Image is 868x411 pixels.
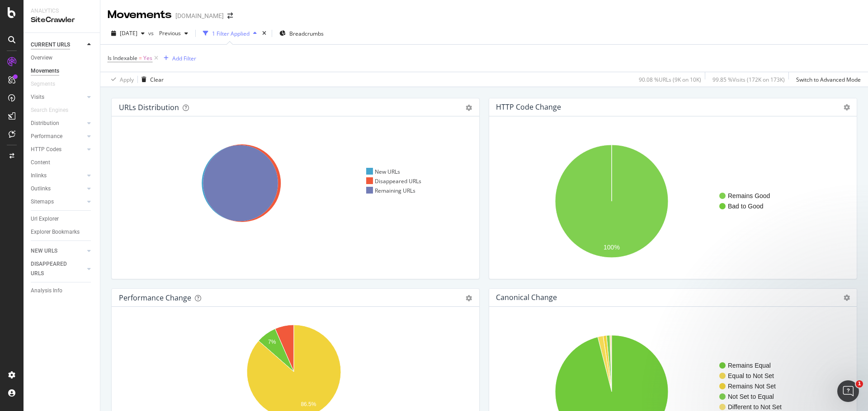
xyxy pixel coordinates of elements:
[31,92,44,102] div: Visits
[31,7,93,15] div: Analytics
[31,53,94,63] a: Overview
[31,158,94,167] a: Content
[160,53,196,64] button: Add Filter
[108,7,172,23] div: Movements
[31,79,64,89] a: Segments
[31,184,85,194] a: Outlinks
[31,227,80,237] div: Explorer Bookmarks
[31,119,85,128] a: Distribution
[844,295,850,301] i: Options
[604,244,620,251] text: 100%
[31,66,94,76] a: Movements
[31,171,85,180] a: Inlinks
[31,92,85,102] a: Visits
[31,184,51,194] div: Outlinks
[108,54,137,62] span: Is Indexable
[31,145,85,154] a: HTTP Codes
[31,53,52,63] div: Overview
[31,158,50,167] div: Content
[143,52,152,65] span: Yes
[837,380,859,402] iframe: Intercom live chat
[31,227,94,237] a: Explorer Bookmarks
[728,393,774,400] text: Not Set to Equal
[496,131,846,272] svg: A chart.
[260,29,268,38] div: times
[31,119,59,128] div: Distribution
[31,246,85,256] a: NEW URLS
[31,214,59,224] div: Url Explorer
[728,192,770,199] text: Remains Good
[31,106,77,115] a: Search Engines
[212,30,250,37] div: 1 Filter Applied
[108,26,148,41] button: [DATE]
[31,214,94,224] a: Url Explorer
[108,72,134,87] button: Apply
[276,26,327,41] button: Breadcrumbs
[31,132,85,141] a: Performance
[31,40,85,50] a: CURRENT URLS
[496,291,557,304] h4: Canonical Change
[31,197,85,207] a: Sitemaps
[31,286,94,296] a: Analysis Info
[639,76,701,83] div: 90.08 % URLs ( 9K on 10K )
[844,104,850,111] i: Options
[172,55,196,62] div: Add Filter
[796,76,861,83] div: Switch to Advanced Mode
[199,26,260,41] button: 1 Filter Applied
[31,259,85,278] a: DISAPPEARED URLS
[793,72,861,87] button: Switch to Advanced Mode
[728,203,764,210] text: Bad to Good
[728,383,776,390] text: Remains Not Set
[712,76,785,83] div: 99.85 % Visits ( 172K on 173K )
[150,76,164,83] div: Clear
[156,29,181,37] span: Previous
[496,101,561,113] h4: HTTP Code Change
[31,246,57,256] div: NEW URLS
[148,29,156,37] span: vs
[31,197,54,207] div: Sitemaps
[31,145,61,154] div: HTTP Codes
[31,106,68,115] div: Search Engines
[31,66,59,76] div: Movements
[227,13,233,19] div: arrow-right-arrow-left
[856,380,863,388] span: 1
[139,54,142,62] span: =
[289,30,324,37] span: Breadcrumbs
[120,76,134,83] div: Apply
[728,403,782,411] text: Different to Not Set
[156,26,192,41] button: Previous
[31,259,76,278] div: DISAPPEARED URLS
[31,171,47,180] div: Inlinks
[301,401,316,407] text: 86.5%
[366,177,422,185] div: Disappeared URLs
[138,72,164,87] button: Clear
[466,105,472,111] div: gear
[31,40,70,50] div: CURRENT URLS
[466,295,472,301] div: gear
[31,15,93,25] div: SiteCrawler
[728,372,774,379] text: Equal to Not Set
[31,286,62,296] div: Analysis Info
[175,11,224,20] div: [DOMAIN_NAME]
[31,79,55,89] div: Segments
[366,168,401,175] div: New URLs
[728,362,771,369] text: Remains Equal
[268,339,276,345] text: 7%
[31,132,62,141] div: Performance
[366,187,416,194] div: Remaining URLs
[120,29,137,37] span: 2025 Aug. 3rd
[119,103,179,112] div: URLs Distribution
[119,293,191,302] div: Performance Change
